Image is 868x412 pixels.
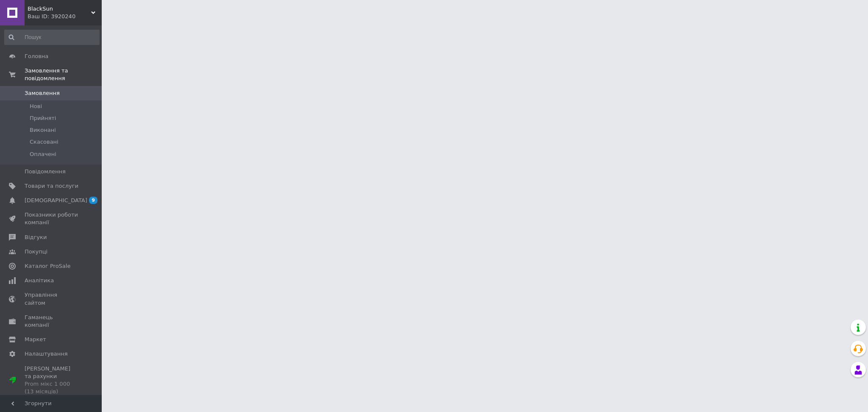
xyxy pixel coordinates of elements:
[25,182,78,190] span: Товари та послуги
[25,365,78,396] span: [PERSON_NAME] та рахунки
[30,114,56,122] span: Прийняті
[25,89,60,97] span: Замовлення
[25,211,78,226] span: Показники роботи компанії
[4,30,100,45] input: Пошук
[25,314,78,329] span: Гаманець компанії
[25,380,78,395] div: Prom мікс 1 000 (13 місяців)
[25,277,54,284] span: Аналітика
[30,103,42,110] span: Нові
[28,5,91,13] span: BlackSun
[25,53,48,60] span: Головна
[25,248,47,256] span: Покупці
[89,197,97,204] span: 9
[30,150,56,158] span: Оплачені
[25,168,66,175] span: Повідомлення
[30,138,58,146] span: Скасовані
[25,197,87,204] span: [DEMOGRAPHIC_DATA]
[28,13,102,20] div: Ваш ID: 3920240
[25,67,102,82] span: Замовлення та повідомлення
[25,336,46,343] span: Маркет
[25,291,78,306] span: Управління сайтом
[25,234,47,241] span: Відгуки
[25,262,70,270] span: Каталог ProSale
[25,350,68,358] span: Налаштування
[30,126,56,134] span: Виконані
